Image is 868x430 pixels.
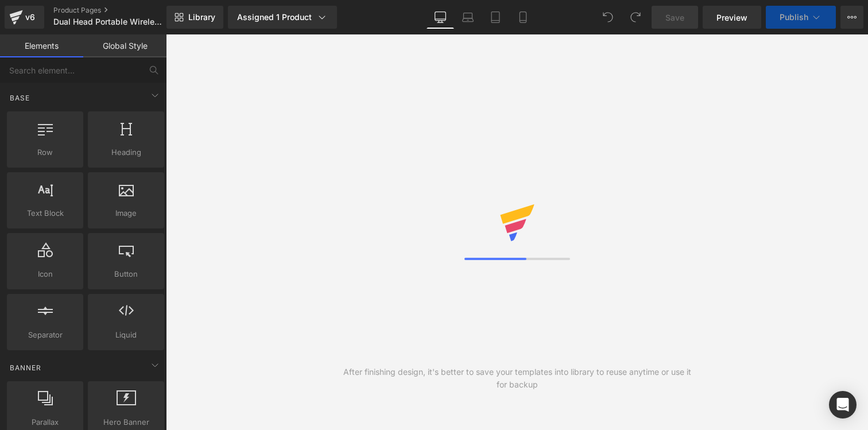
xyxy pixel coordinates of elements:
span: Preview [716,11,747,24]
span: Save [665,11,684,24]
a: Product Pages [53,6,185,15]
button: Undo [596,6,619,29]
a: Desktop [427,6,454,29]
a: Laptop [454,6,482,29]
button: Redo [624,6,647,29]
span: Parallax [10,416,80,428]
button: More [840,6,863,29]
span: Banner [9,362,42,373]
a: Tablet [482,6,509,29]
span: Hero Banner [91,416,161,428]
a: v6 [5,6,44,29]
div: After finishing design, it's better to save your templates into library to reuse anytime or use i... [342,366,693,391]
span: Liquid [91,329,161,341]
a: New Library [166,6,223,29]
div: v6 [23,10,37,25]
span: Base [9,92,31,103]
span: Row [10,146,80,158]
span: Text Block [10,207,80,219]
span: Separator [10,329,80,341]
span: Library [188,12,215,22]
div: Open Intercom Messenger [829,391,857,419]
div: Assigned 1 Product [237,11,328,23]
a: Preview [703,6,761,29]
span: Icon [10,268,80,280]
button: Publish [766,6,836,29]
a: Global Style [83,34,166,57]
span: Publish [780,13,808,22]
span: Button [91,268,161,280]
a: Mobile [509,6,537,29]
span: Dual Head Portable Wireless Probe Color Doppler Ultrasound Scanner [53,17,164,26]
span: Image [91,207,161,219]
span: Heading [91,146,161,158]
